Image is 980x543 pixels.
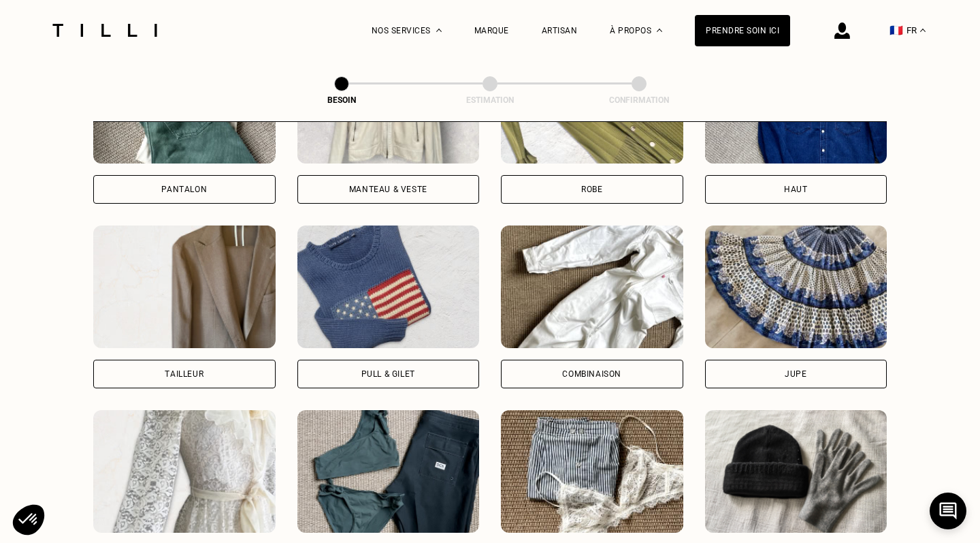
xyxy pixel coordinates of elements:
[695,15,790,46] a: Prendre soin ici
[784,185,807,193] div: Haut
[297,226,480,348] img: Tilli retouche votre Pull & gilet
[93,226,276,348] img: Tilli retouche votre Tailleur
[581,185,602,193] div: Robe
[785,370,806,378] div: Jupe
[422,95,558,105] div: Estimation
[93,410,276,533] img: Tilli retouche votre Robe de mariée
[705,226,887,348] img: Tilli retouche votre Jupe
[349,185,427,193] div: Manteau & Veste
[834,22,850,39] img: icône connexion
[161,185,207,193] div: Pantalon
[889,24,903,37] span: 🇫🇷
[436,29,442,32] img: Menu déroulant
[165,370,203,378] div: Tailleur
[501,226,683,348] img: Tilli retouche votre Combinaison
[562,370,621,378] div: Combinaison
[361,370,415,378] div: Pull & gilet
[705,410,887,533] img: Tilli retouche votre Accessoires
[920,29,926,32] img: menu déroulant
[542,26,578,35] a: Artisan
[48,24,162,37] img: Logo du service de couturière Tilli
[297,410,480,533] img: Tilli retouche votre Maillot de bain
[474,26,509,35] a: Marque
[501,410,683,533] img: Tilli retouche votre Lingerie
[657,29,662,32] img: Menu déroulant à propos
[571,95,707,105] div: Confirmation
[274,95,410,105] div: Besoin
